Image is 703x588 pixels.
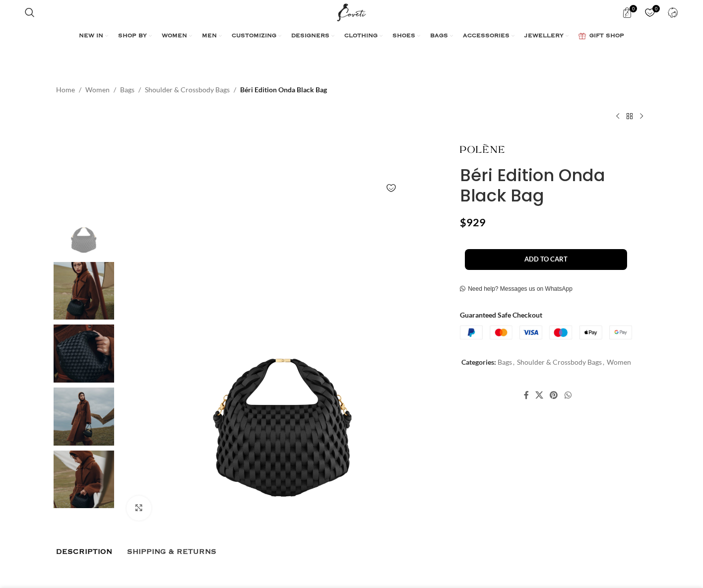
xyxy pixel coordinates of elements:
[162,26,192,46] a: WOMEN
[607,358,631,366] a: Women
[430,32,448,40] span: BAGS
[56,84,75,95] a: Home
[630,5,637,12] span: 0
[524,26,569,46] a: JEWELLERY
[498,358,512,366] a: Bags
[460,165,647,206] h1: Béri Edition Onda Black Bag
[463,32,510,40] span: ACCESSORIES
[54,451,114,509] img: Polene handbags
[20,26,683,46] div: Main navigation
[578,33,586,39] img: GiftBag
[344,32,378,40] span: CLOTHING
[119,199,448,528] img: Polene
[589,32,624,40] span: GIFT SHOP
[392,26,420,46] a: SHOES
[56,548,112,556] span: Description
[232,32,276,40] span: CUSTOMIZING
[291,32,329,40] span: DESIGNERS
[640,2,660,22] a: 0
[636,110,647,122] a: Next product
[202,32,217,40] span: MEN
[532,388,547,402] a: X social link
[202,26,222,46] a: MEN
[54,262,114,320] img: Polene bag
[460,311,542,319] strong: Guaranteed Safe Checkout
[335,7,368,16] a: Site logo
[460,216,486,229] bdi: 929
[54,388,114,446] img: Polene Paris
[291,26,334,46] a: DESIGNERS
[617,2,638,22] a: 0
[460,326,632,339] img: guaranteed-safe-checkout-bordered.j
[79,32,103,40] span: NEW IN
[524,32,564,40] span: JEWELLERY
[344,26,383,46] a: CLOTHING
[79,26,108,46] a: NEW IN
[465,249,627,270] button: Add to cart
[127,548,216,556] span: Shipping & Returns
[561,388,575,402] a: WhatsApp social link
[118,26,152,46] a: SHOP BY
[578,26,624,46] a: GIFT SHOP
[640,2,660,22] div: My Wishlist
[460,137,505,160] img: Polene
[20,2,40,22] a: Search
[603,357,604,368] span: ,
[145,84,230,95] a: Shoulder & Crossbody Bags
[461,358,496,366] span: Categories:
[463,26,514,46] a: ACCESSORIES
[54,325,114,383] img: Polene bags
[652,5,660,12] span: 0
[513,357,514,368] span: ,
[120,84,134,95] a: Bags
[54,199,114,257] img: Polene
[547,388,561,402] a: Pinterest social link
[392,32,415,40] span: SHOES
[460,285,573,293] a: Need help? Messages us on WhatsApp
[56,84,327,95] nav: Breadcrumb
[232,26,281,46] a: CUSTOMIZING
[240,84,327,95] span: Béri Edition Onda Black Bag
[85,84,110,95] a: Women
[162,32,187,40] span: WOMEN
[520,388,532,402] a: Facebook social link
[612,110,624,122] a: Previous product
[118,32,147,40] span: SHOP BY
[460,216,466,229] span: $
[430,26,453,46] a: BAGS
[517,358,602,366] a: Shoulder & Crossbody Bags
